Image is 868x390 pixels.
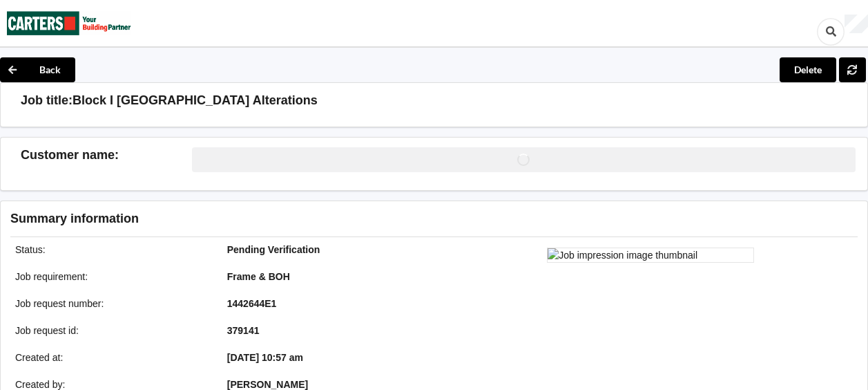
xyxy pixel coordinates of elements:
[227,298,277,309] b: 1442644E1
[21,93,73,109] h3: Job title:
[227,271,290,282] b: Frame & BOH
[227,244,320,255] b: Pending Verification
[10,211,641,227] h3: Summary information
[7,1,131,46] img: Carters
[73,93,318,109] h3: Block I [GEOGRAPHIC_DATA] Alterations
[227,325,260,336] b: 379141
[21,147,192,163] h3: Customer name :
[780,57,836,82] button: Delete
[227,379,308,390] b: [PERSON_NAME]
[6,243,218,257] div: Status :
[6,324,218,337] div: Job request id :
[227,352,303,363] b: [DATE] 10:57 am
[547,248,754,263] img: Job impression image thumbnail
[6,270,218,284] div: Job requirement :
[6,297,218,310] div: Job request number :
[845,15,868,34] div: User Profile
[6,351,218,364] div: Created at :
